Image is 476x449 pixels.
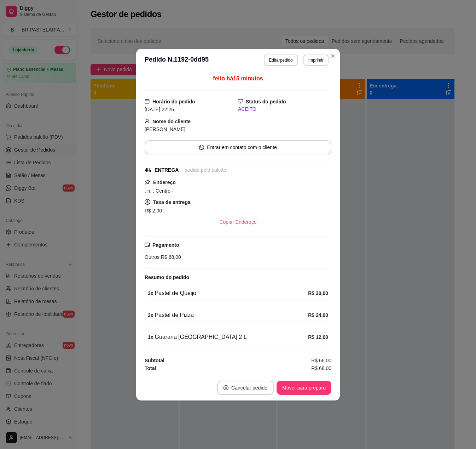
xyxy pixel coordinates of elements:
span: close-circle [224,385,228,390]
strong: Resumo do pedido [145,274,189,280]
span: credit-card [145,242,150,247]
span: Outros [145,254,159,260]
div: Pastel de Queijo [148,289,308,297]
span: R$ 68,00 [159,254,181,260]
strong: Horário do pedido [152,99,195,104]
div: Pastel de Pizza [148,311,308,319]
strong: 3 x [148,290,153,296]
span: R$ 68,00 [311,364,331,372]
button: Copiar Endereço [214,215,262,229]
span: desktop [238,99,243,104]
span: [PERSON_NAME] [145,126,185,132]
strong: Endereço [153,180,176,185]
button: Imprimir [303,55,329,66]
span: pushpin [145,179,150,185]
strong: Subtotal [145,358,164,363]
strong: 1 x [148,334,153,340]
span: feito há 15 minutos [213,75,263,81]
strong: Status do pedido [246,99,286,104]
div: ENTREGA [155,166,179,174]
span: [DATE] 22:26 [145,107,174,112]
button: Close [327,50,338,62]
span: user [145,119,150,124]
button: whats-appEntrar em contato com o cliente [145,140,331,154]
span: whats-app [199,145,204,150]
strong: Nome do cliente [152,119,191,124]
strong: 2 x [148,312,153,318]
div: - pedido pelo balcão [181,166,226,174]
strong: Pagamento [152,242,179,248]
button: Editarpedido [264,55,297,66]
span: dollar [145,199,150,205]
strong: Taxa de entrega [153,199,191,205]
strong: R$ 24,00 [308,312,328,318]
button: Mover para preparo [277,381,331,395]
strong: Total [145,365,156,371]
span: calendar [145,99,150,104]
div: Guarana [GEOGRAPHIC_DATA] 2 L [148,333,308,341]
span: , n. , Centro - [145,188,174,194]
strong: R$ 12,00 [308,334,328,340]
button: close-circleCancelar pedido [217,381,274,395]
h3: Pedido N. 1192-0dd95 [145,55,209,66]
strong: R$ 30,00 [308,290,328,296]
span: R$ 2,00 [145,208,162,214]
div: ACEITO [238,106,331,113]
span: R$ 66,00 [311,357,331,364]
